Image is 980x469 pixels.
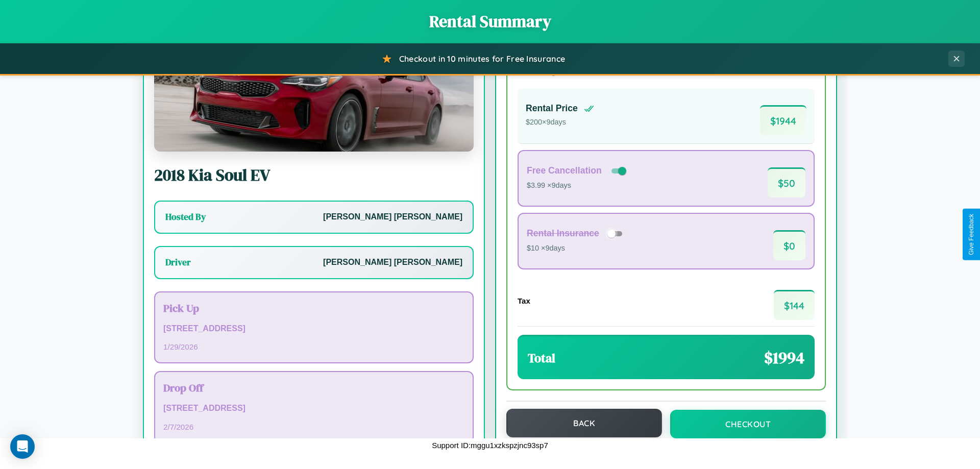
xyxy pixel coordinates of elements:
[163,401,464,416] p: [STREET_ADDRESS]
[154,164,474,186] h2: 2018 Kia Soul EV
[165,256,191,268] h3: Driver
[163,380,464,395] h3: Drop Off
[10,10,970,33] h1: Rental Summary
[764,347,804,369] span: $ 1994
[163,322,464,336] p: [STREET_ADDRESS]
[163,301,464,315] h3: Pick Up
[527,165,602,176] h4: Free Cancellation
[527,179,628,192] p: $3.99 × 9 days
[526,103,578,114] h4: Rental Price
[760,105,806,135] span: $ 1944
[774,290,815,320] span: $ 144
[10,434,35,459] div: Open Intercom Messenger
[323,255,462,270] p: [PERSON_NAME] [PERSON_NAME]
[154,50,474,152] img: Kia Soul EV
[506,409,662,437] button: Back
[527,228,599,239] h4: Rental Insurance
[432,438,548,452] p: Support ID: mggu1xzkspzjnc93sp7
[323,210,462,225] p: [PERSON_NAME] [PERSON_NAME]
[528,350,555,366] h3: Total
[526,116,594,129] p: $ 200 × 9 days
[518,297,530,305] h4: Tax
[163,420,464,434] p: 2 / 7 / 2026
[768,167,805,198] span: $ 50
[527,242,626,255] p: $10 × 9 days
[773,230,805,260] span: $ 0
[165,211,206,223] h3: Hosted By
[968,214,975,255] div: Give Feedback
[163,340,464,354] p: 1 / 29 / 2026
[399,54,565,64] span: Checkout in 10 minutes for Free Insurance
[670,410,826,438] button: Checkout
